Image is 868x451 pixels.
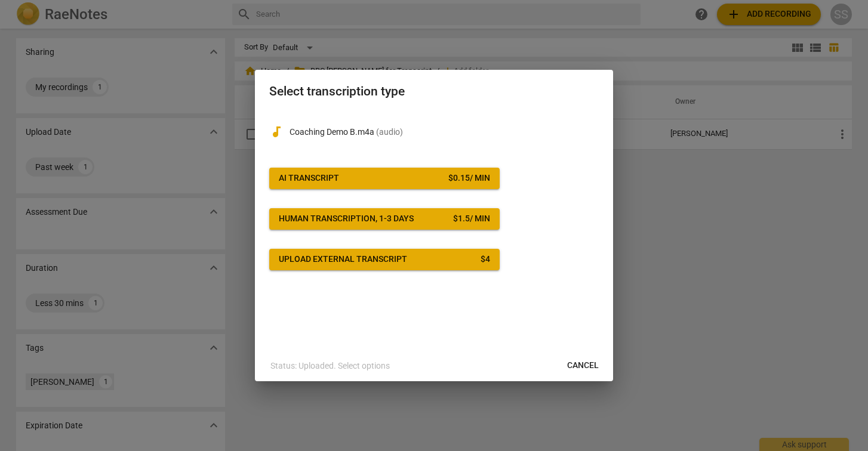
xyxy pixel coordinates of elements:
div: Upload external transcript [279,254,407,265]
span: ( audio ) [376,127,403,137]
button: Cancel [558,355,608,376]
div: $ 4 [481,254,490,265]
div: Human transcription, 1-3 days [279,213,414,225]
button: Upload external transcript$4 [269,249,500,270]
h2: Select transcription type [269,84,599,99]
div: $ 1.5 / min [453,213,490,225]
div: AI Transcript [279,172,339,184]
p: Status: Uploaded. Select options [270,360,390,372]
button: Human transcription, 1-3 days$1.5/ min [269,208,500,230]
p: Coaching Demo B.m4a(audio) [290,126,599,138]
span: audiotrack [269,125,284,139]
div: $ 0.15 / min [448,172,490,184]
span: Cancel [567,360,599,372]
button: AI Transcript$0.15/ min [269,168,500,189]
